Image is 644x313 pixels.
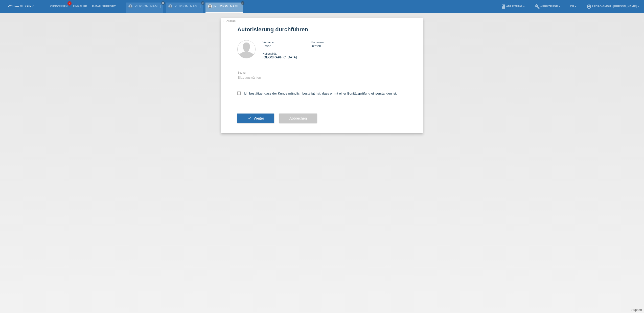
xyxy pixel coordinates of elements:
[631,308,642,312] a: Support
[222,19,236,23] a: ← Zurück
[89,5,118,8] a: E-Mail Support
[311,40,359,48] div: Dzaferi
[161,1,165,5] a: close
[311,41,324,44] span: Nachname
[237,26,407,33] h1: Autorisierung durchführen
[289,116,307,120] span: Abbrechen
[201,2,204,4] i: close
[498,5,527,8] a: bookAnleitung ▾
[279,114,317,123] button: Abbrechen
[241,1,244,5] a: close
[584,5,641,8] a: account_circleRedro GmbH - [PERSON_NAME] ▾
[237,92,397,95] label: Ich bestätige, dass der Kunde mündlich bestätigt hat, dass er mit einer Bonitätsprüfung einversta...
[241,2,244,4] i: close
[134,4,161,8] a: [PERSON_NAME]
[70,5,89,8] a: Einkäufe
[247,116,251,120] i: check
[67,1,72,6] span: 2
[532,5,563,8] a: buildWerkzeuge ▾
[174,4,201,8] a: [PERSON_NAME]
[263,52,277,55] span: Nationalität
[586,4,591,9] i: account_circle
[201,1,204,5] a: close
[263,40,311,48] div: Erhan
[8,4,34,8] a: POS — MF Group
[237,114,274,123] button: check Weiter
[47,5,70,8] a: Kund*innen
[568,5,579,8] a: DE ▾
[162,2,164,4] i: close
[263,41,274,44] span: Vorname
[254,116,264,120] span: Weiter
[501,4,506,9] i: book
[535,4,540,9] i: build
[263,52,311,59] div: [GEOGRAPHIC_DATA]
[213,4,240,8] a: [PERSON_NAME]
